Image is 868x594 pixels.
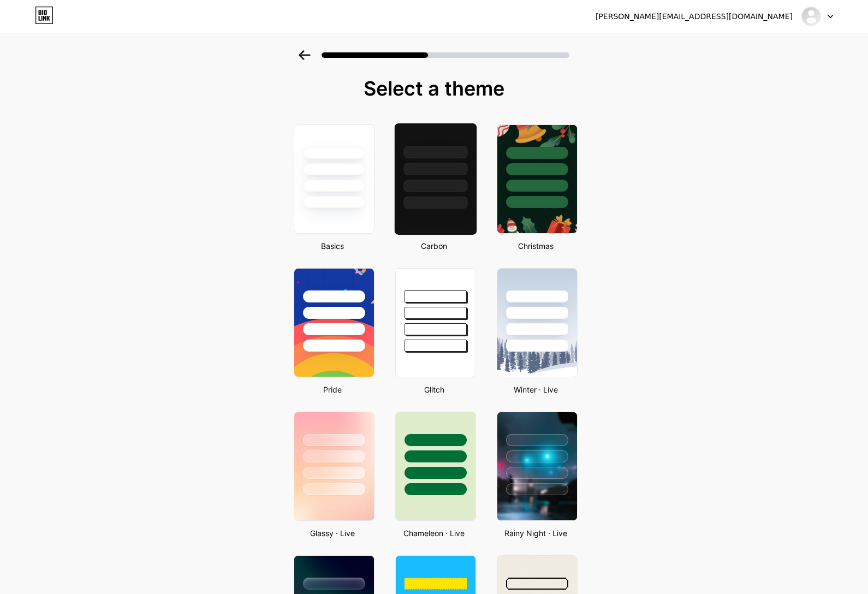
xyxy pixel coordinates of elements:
[392,240,476,252] div: Carbon
[392,384,476,395] div: Glitch
[290,527,374,539] div: Glassy · Live
[596,11,793,22] div: [PERSON_NAME][EMAIL_ADDRESS][DOMAIN_NAME]
[801,6,822,27] img: 4news
[290,384,374,395] div: Pride
[289,78,579,99] div: Select a theme
[494,240,578,252] div: Christmas
[494,527,578,539] div: Rainy Night · Live
[290,240,374,252] div: Basics
[494,384,578,395] div: Winter · Live
[392,527,476,539] div: Chameleon · Live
